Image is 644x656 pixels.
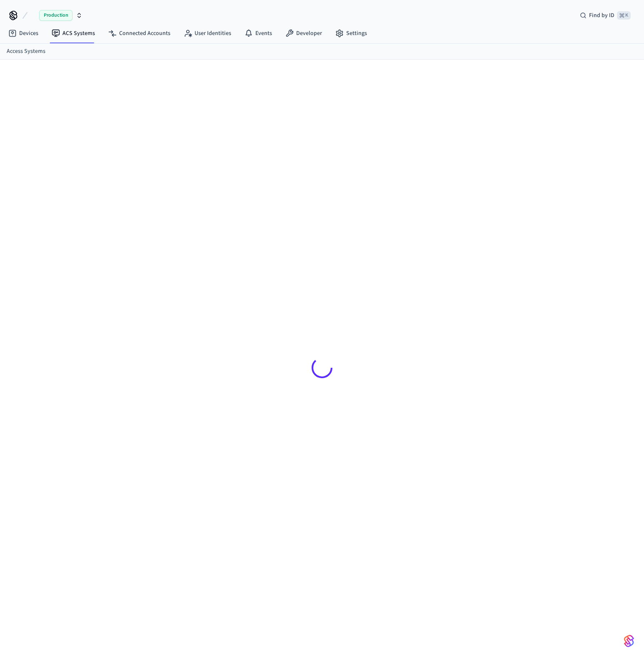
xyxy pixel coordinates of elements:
div: Find by ID⌘ K [573,8,637,23]
a: User Identities [177,26,238,41]
span: Production [39,10,72,21]
a: Access Systems [7,47,45,56]
span: Find by ID [589,11,614,20]
a: Events [238,26,279,41]
a: ACS Systems [45,26,102,41]
a: Developer [279,26,329,41]
img: SeamLogoGradient.69752ec5.svg [624,634,634,648]
span: ⌘ K [617,11,631,20]
a: Settings [329,26,374,41]
a: Connected Accounts [102,26,177,41]
a: Devices [2,26,45,41]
